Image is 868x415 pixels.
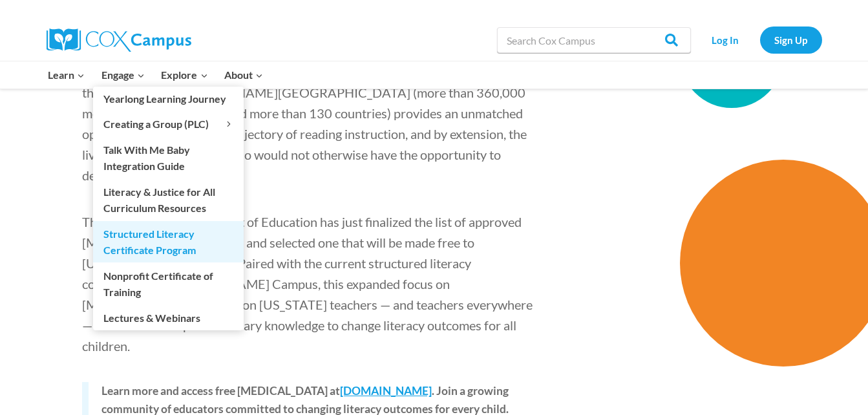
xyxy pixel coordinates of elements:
[93,179,244,220] a: Literacy & Justice for All Curriculum Resources
[760,27,822,53] a: Sign Up
[216,61,271,89] button: Child menu of About
[93,112,244,136] button: Child menu of Creating a Group (PLC)
[497,27,691,53] input: Search Cox Campus
[93,87,244,111] a: Yearlong Learning Journey
[93,305,244,330] a: Lectures & Webinars
[93,221,244,262] a: Structured Literacy Certificate Program
[82,211,535,356] p: The [US_STATE] Department of Education has just finalized the list of approved [MEDICAL_DATA] scr...
[47,28,191,52] img: Cox Campus
[153,61,217,89] button: Child menu of Explore
[697,27,754,53] a: Log In
[697,27,822,53] nav: Secondary Navigation
[93,263,244,304] a: Nonprofit Certificate of Training
[93,137,244,178] a: Talk With Me Baby Integration Guide
[40,61,94,89] button: Child menu of Learn
[40,61,271,89] nav: Primary Navigation
[340,384,432,398] a: [DOMAIN_NAME]
[93,61,153,89] button: Child menu of Engage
